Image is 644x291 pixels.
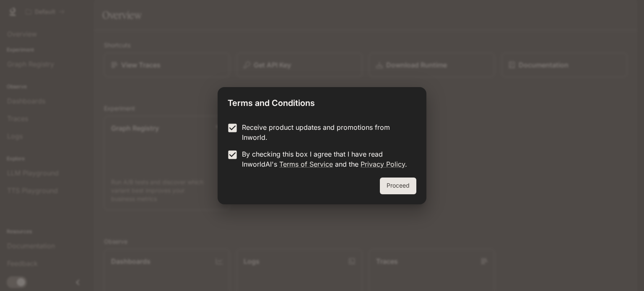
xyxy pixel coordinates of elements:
[218,87,426,116] h2: Terms and Conditions
[361,160,405,168] a: Privacy Policy
[242,122,410,142] p: Receive product updates and promotions from Inworld.
[380,178,416,194] button: Proceed
[242,149,410,169] p: By checking this box I agree that I have read InworldAI's and the .
[279,160,333,168] a: Terms of Service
